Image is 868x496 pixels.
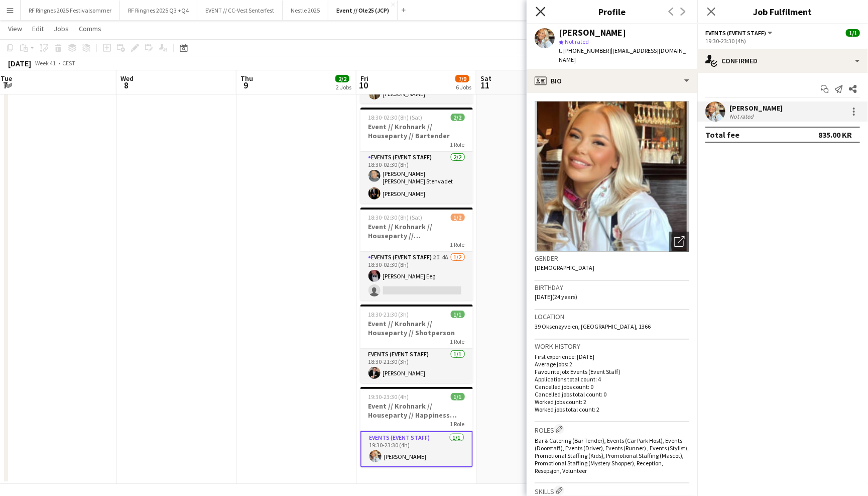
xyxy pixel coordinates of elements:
[360,431,473,467] app-card-role: Events (Event Staff)1/119:30-23:30 (4h)[PERSON_NAME]
[360,222,473,240] h3: Event // Krohnark // Houseparty // [GEOGRAPHIC_DATA]
[729,113,756,120] div: Not rated
[21,1,120,20] button: RF Ringnes 2025 Festivalsommer
[451,214,465,221] span: 1/2
[359,79,368,91] span: 10
[360,387,473,467] app-job-card: 19:30-23:30 (4h)1/1Event // Krohnark // Houseparty // Happiness nurse1 RoleEvents (Event Staff)1/...
[705,29,774,37] button: Events (Event Staff)
[535,375,689,383] p: Applications total count: 4
[368,214,423,221] span: 18:30-02:30 (8h) (Sat)
[479,79,491,91] span: 11
[535,485,689,496] h3: Skills
[535,101,689,252] img: Crew avatar or photo
[729,104,783,113] div: [PERSON_NAME]
[846,29,860,37] span: 1/1
[705,37,860,45] div: 19:30-23:30 (4h)
[535,323,651,330] span: 39 Oksenøyveien, [GEOGRAPHIC_DATA], 1366
[527,69,697,93] div: Bio
[535,368,689,375] p: Favourite job: Events (Event Staff)
[451,311,465,318] span: 1/1
[360,74,368,83] span: Fri
[240,74,253,83] span: Thu
[360,349,473,383] app-card-role: Events (Event Staff)1/118:30-21:30 (3h)[PERSON_NAME]
[669,232,689,252] div: Open photos pop-in
[360,402,473,420] h3: Event // Krohnark // Houseparty // Happiness nurse
[50,22,73,35] a: Jobs
[119,79,134,91] span: 8
[360,305,473,383] app-job-card: 18:30-21:30 (3h)1/1Event // Krohnark // Houseparty // Shotperson1 RoleEvents (Event Staff)1/118:3...
[239,79,253,91] span: 9
[697,5,868,18] h3: Job Fulfilment
[335,75,349,82] span: 2/2
[535,398,689,406] p: Worked jobs count: 2
[535,353,689,360] p: First experience: [DATE]
[120,74,134,83] span: Wed
[450,141,465,148] span: 1 Role
[368,114,423,121] span: 18:30-02:30 (8h) (Sat)
[8,24,22,33] span: View
[4,22,26,35] a: View
[120,1,197,20] button: RF Ringnes 2025 Q3 +Q4
[456,83,471,91] div: 6 Jobs
[527,5,697,18] h3: Profile
[565,38,589,45] span: Not rated
[450,420,465,428] span: 1 Role
[705,29,766,37] span: Events (Event Staff)
[360,208,473,301] app-job-card: 18:30-02:30 (8h) (Sat)1/2Event // Krohnark // Houseparty // [GEOGRAPHIC_DATA]1 RoleEvents (Event ...
[535,406,689,413] p: Worked jobs total count: 2
[197,1,283,20] button: EVENT // CC-Vest Senterfest
[559,47,686,63] span: | [EMAIL_ADDRESS][DOMAIN_NAME]
[535,383,689,390] p: Cancelled jobs count: 0
[360,152,473,204] app-card-role: Events (Event Staff)2/218:30-02:30 (8h)[PERSON_NAME] [PERSON_NAME] Stenvadet[PERSON_NAME]
[451,393,465,401] span: 1/1
[535,360,689,368] p: Average jobs: 2
[535,342,689,351] h3: Work history
[535,312,689,321] h3: Location
[1,74,12,83] span: Tue
[75,22,105,35] a: Comms
[360,252,473,301] app-card-role: Events (Event Staff)2I4A1/218:30-02:30 (8h)[PERSON_NAME] Eeg
[455,75,469,82] span: 7/9
[535,283,689,292] h3: Birthday
[559,28,626,37] div: [PERSON_NAME]
[368,393,409,401] span: 19:30-23:30 (4h)
[54,24,69,33] span: Jobs
[336,83,351,91] div: 2 Jobs
[28,22,48,35] a: Edit
[33,59,58,67] span: Week 41
[535,293,577,301] span: [DATE] (24 years)
[360,319,473,337] h3: Event // Krohnark // Houseparty // Shotperson
[818,130,852,140] div: 835.00 KR
[535,254,689,263] h3: Gender
[360,108,473,204] app-job-card: 18:30-02:30 (8h) (Sat)2/2Event // Krohnark // Houseparty // Bartender1 RoleEvents (Event Staff)2/...
[559,47,611,54] span: t. [PHONE_NUMBER]
[368,311,409,318] span: 18:30-21:30 (3h)
[79,24,101,33] span: Comms
[535,437,689,474] span: Bar & Catering (Bar Tender), Events (Car Park Host), Events (Doorstaff), Events (Driver), Events ...
[450,338,465,345] span: 1 Role
[451,114,465,121] span: 2/2
[480,74,491,83] span: Sat
[535,390,689,398] p: Cancelled jobs total count: 0
[535,424,689,435] h3: Roles
[32,24,44,33] span: Edit
[283,1,328,20] button: Nestle 2025
[450,241,465,248] span: 1 Role
[62,59,75,67] div: CEST
[705,130,739,140] div: Total fee
[360,122,473,140] h3: Event // Krohnark // Houseparty // Bartender
[328,1,398,20] button: Event // Ole25 (JCP)
[697,49,868,73] div: Confirmed
[535,264,594,271] span: [DEMOGRAPHIC_DATA]
[8,58,31,68] div: [DATE]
